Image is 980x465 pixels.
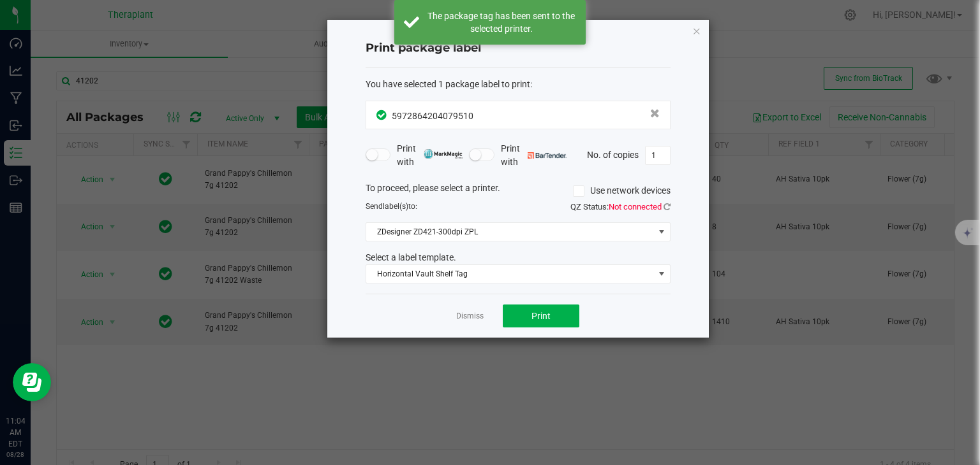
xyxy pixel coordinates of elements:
span: QZ Status: [570,202,671,211]
span: Print [531,311,551,321]
div: : [366,78,671,91]
span: Horizontal Vault Shelf Tag [366,265,654,283]
iframe: Resource center [13,363,51,401]
span: You have selected 1 package label to print [366,79,530,89]
button: Print [503,304,579,327]
div: The package tag has been sent to the selected printer. [426,10,576,35]
div: Select a label template. [356,251,680,264]
span: Not connected [609,202,662,211]
span: ZDesigner ZD421-300dpi ZPL [366,223,654,241]
label: Use network devices [573,184,671,197]
span: Print with [501,142,567,169]
img: mark_magic_cybra.png [424,149,463,159]
span: In Sync [376,108,389,122]
span: label(s) [383,202,408,211]
img: bartender.png [528,152,567,159]
h4: Print package label [366,40,671,57]
span: Print with [397,142,463,169]
span: No. of copies [587,149,639,159]
div: To proceed, please select a printer. [356,182,680,201]
span: Send to: [366,202,417,211]
span: 5972864204079510 [392,111,473,121]
a: Dismiss [456,311,484,322]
